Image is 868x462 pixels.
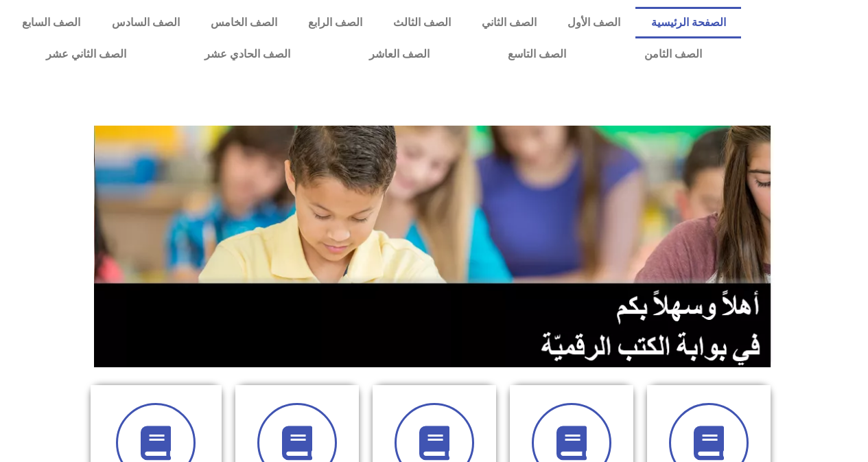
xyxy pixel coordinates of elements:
a: الصف الثالث [377,7,466,38]
a: الصف الثاني عشر [7,38,165,70]
a: الصف الحادي عشر [165,38,329,70]
a: الصفحة الرئيسية [635,7,741,38]
a: الصف الأول [552,7,635,38]
a: الصف الخامس [195,7,292,38]
a: الصف التاسع [469,38,605,70]
a: الصف السادس [96,7,195,38]
a: الصف الثاني [466,7,552,38]
a: الصف العاشر [330,38,469,70]
a: الصف الرابع [292,7,377,38]
a: الصف الثامن [605,38,741,70]
a: الصف السابع [7,7,96,38]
